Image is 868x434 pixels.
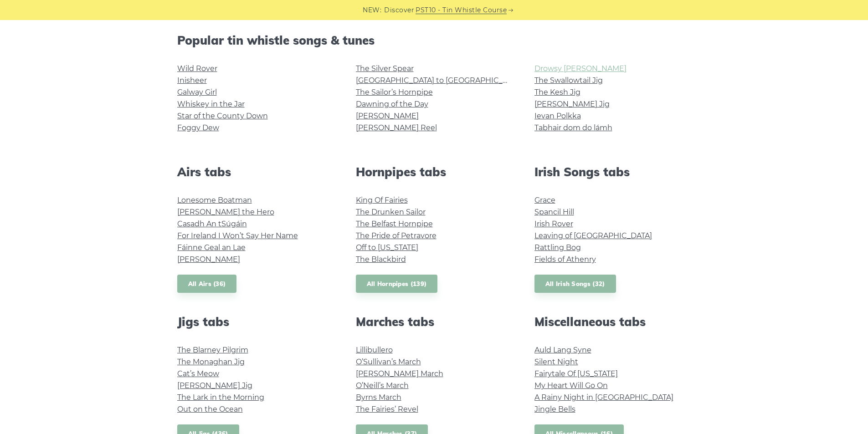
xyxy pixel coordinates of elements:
a: The Fairies’ Revel [356,405,418,414]
a: Wild Rover [177,64,217,73]
h2: Popular tin whistle songs & tunes [177,33,691,47]
a: All Airs (36) [177,275,237,293]
span: Discover [384,5,414,15]
a: Foggy Dew [177,123,219,132]
a: [PERSON_NAME] Jig [177,381,252,390]
a: Spancil Hill [534,208,574,216]
a: Inisheer [177,76,207,85]
a: [PERSON_NAME] March [356,369,443,378]
a: The Blackbird [356,255,406,264]
a: [GEOGRAPHIC_DATA] to [GEOGRAPHIC_DATA] [356,76,524,85]
a: The Swallowtail Jig [534,76,603,85]
a: Lillibullero [356,346,393,354]
a: O’Neill’s March [356,381,409,390]
h2: Airs tabs [177,165,334,179]
a: [PERSON_NAME] the Hero [177,208,274,216]
a: Byrns March [356,393,401,402]
h2: Jigs tabs [177,315,334,329]
a: All Irish Songs (32) [534,275,616,293]
h2: Miscellaneous tabs [534,315,691,329]
a: Casadh An tSúgáin [177,220,247,228]
a: Tabhair dom do lámh [534,123,612,132]
a: Whiskey in the Jar [177,100,245,108]
a: Cat’s Meow [177,369,219,378]
a: The Monaghan Jig [177,357,245,366]
a: All Hornpipes (139) [356,275,438,293]
a: The Belfast Hornpipe [356,220,433,228]
a: The Drunken Sailor [356,208,426,216]
a: [PERSON_NAME] Jig [534,100,610,108]
a: Leaving of [GEOGRAPHIC_DATA] [534,231,652,240]
a: Auld Lang Syne [534,346,591,354]
a: [PERSON_NAME] [177,255,240,264]
a: O’Sullivan’s March [356,357,421,366]
h2: Hornpipes tabs [356,165,513,179]
a: Jingle Bells [534,405,575,414]
span: NEW: [363,5,381,15]
a: For Ireland I Won’t Say Her Name [177,231,298,240]
a: Silent Night [534,357,578,366]
a: Off to [US_STATE] [356,243,418,252]
h2: Marches tabs [356,315,513,329]
a: The Silver Spear [356,64,414,73]
a: Dawning of the Day [356,100,428,108]
a: PST10 - Tin Whistle Course [416,5,507,15]
a: Fairytale Of [US_STATE] [534,369,618,378]
a: Fáinne Geal an Lae [177,243,246,252]
a: Drowsy [PERSON_NAME] [534,64,627,73]
a: The Blarney Pilgrim [177,346,248,354]
a: Lonesome Boatman [177,196,252,204]
a: [PERSON_NAME] [356,112,419,120]
a: Galway Girl [177,88,217,97]
a: Out on the Ocean [177,405,243,414]
a: Fields of Athenry [534,255,596,264]
a: The Pride of Petravore [356,231,437,240]
h2: Irish Songs tabs [534,165,691,179]
a: Irish Rover [534,220,573,228]
a: King Of Fairies [356,196,408,204]
a: [PERSON_NAME] Reel [356,123,437,132]
a: Star of the County Down [177,112,268,120]
a: The Sailor’s Hornpipe [356,88,433,97]
a: My Heart Will Go On [534,381,608,390]
a: Grace [534,196,555,204]
a: Rattling Bog [534,243,581,252]
a: The Kesh Jig [534,88,580,97]
a: The Lark in the Morning [177,393,264,402]
a: Ievan Polkka [534,112,581,120]
a: A Rainy Night in [GEOGRAPHIC_DATA] [534,393,673,402]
